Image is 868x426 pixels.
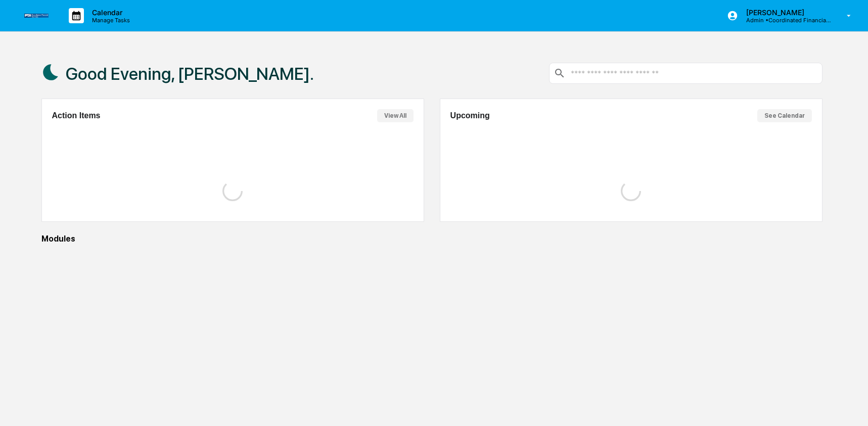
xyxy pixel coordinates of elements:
[738,17,832,24] p: Admin • Coordinated Financial Services
[84,8,135,17] p: Calendar
[450,111,490,120] h2: Upcoming
[757,109,812,122] button: See Calendar
[738,8,832,17] p: [PERSON_NAME]
[377,109,414,122] button: View All
[84,17,135,24] p: Manage Tasks
[24,14,49,18] img: logo
[52,111,101,120] h2: Action Items
[66,64,314,84] h1: Good Evening, [PERSON_NAME].
[41,234,823,244] div: Modules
